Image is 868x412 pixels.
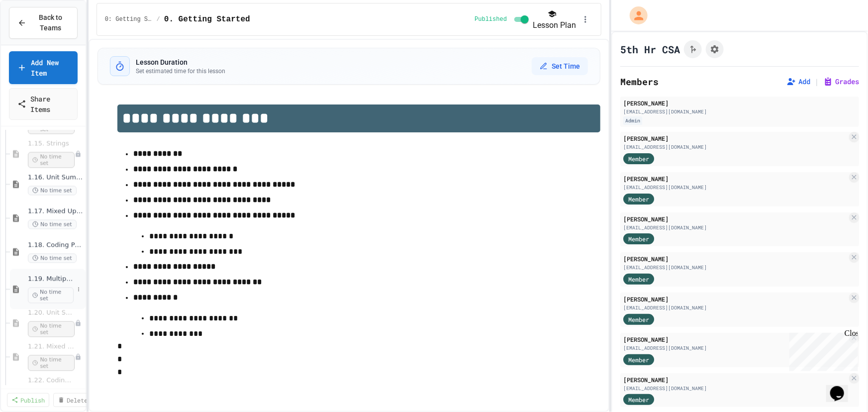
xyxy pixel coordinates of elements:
span: 0. Getting Started [164,13,250,25]
button: Lesson Plan [533,7,576,31]
a: Add New Item [9,51,78,84]
span: Member [628,395,649,404]
h3: Lesson Duration [136,57,225,67]
span: 1.18. Coding Practice 1a (1.1-1.6) [28,241,84,250]
span: 1.20. Unit Summary 1b (1.7-1.15) [28,309,75,317]
div: Admin [623,116,642,125]
span: Member [628,315,649,324]
span: 1.15. Strings [28,140,75,148]
span: Member [628,275,649,284]
span: Published [475,15,507,23]
div: [EMAIL_ADDRESS][DOMAIN_NAME] [623,108,856,115]
div: [EMAIL_ADDRESS][DOMAIN_NAME] [623,184,847,191]
span: No time set [28,288,74,304]
a: Share Items [9,88,78,120]
div: [EMAIL_ADDRESS][DOMAIN_NAME] [623,344,847,352]
div: [EMAIL_ADDRESS][DOMAIN_NAME] [623,264,847,271]
span: 1.19. Multiple Choice Exercises for Unit 1a (1.1-1.6) [28,275,74,284]
span: Member [628,154,649,163]
p: Set estimated time for this lesson [136,67,225,75]
span: No time set [28,152,75,168]
div: [EMAIL_ADDRESS][DOMAIN_NAME] [623,304,847,311]
div: [EMAIL_ADDRESS][DOMAIN_NAME] [623,143,847,151]
span: 1.22. Coding Practice 1b (1.7-1.15) [28,377,75,385]
span: No time set [28,186,77,196]
a: Delete [53,393,92,407]
span: Back to Teams [32,12,69,33]
h2: Members [620,75,659,89]
iframe: chat widget [785,329,858,371]
div: [PERSON_NAME] [623,134,847,143]
div: [EMAIL_ADDRESS][DOMAIN_NAME] [623,224,847,231]
div: [PERSON_NAME] [623,335,847,344]
div: [PERSON_NAME] [623,254,847,263]
h1: 5th Hr CSA [620,42,680,56]
button: Back to Teams [9,7,78,39]
span: Member [628,234,649,243]
span: / [157,15,160,23]
span: 0: Getting Started [105,15,153,23]
span: | [814,76,819,88]
button: Grades [823,77,859,87]
span: Member [628,355,649,364]
div: [PERSON_NAME] [623,214,847,223]
iframe: chat widget [826,372,858,402]
div: Chat with us now!Close [4,4,69,63]
button: Assignment Settings [706,40,724,58]
a: Publish [7,393,49,407]
div: [EMAIL_ADDRESS][DOMAIN_NAME] [623,385,847,392]
div: Unpublished [75,151,82,158]
div: [PERSON_NAME] [623,375,847,384]
div: Content is published and visible to students [475,13,531,25]
button: Set Time [532,57,588,75]
span: Member [628,195,649,204]
div: [PERSON_NAME] [623,99,856,107]
div: My Account [619,4,650,27]
button: Add [786,77,810,87]
span: No time set [28,220,77,229]
span: No time set [28,254,77,263]
span: 1.21. Mixed Up Code Practice 1b (1.7-1.15) [28,343,75,351]
div: [PERSON_NAME] [623,174,847,183]
span: No time set [28,355,75,371]
span: 1.16. Unit Summary 1a (1.1-1.6) [28,174,84,182]
span: No time set [28,321,75,337]
div: Unpublished [75,354,82,361]
button: More options [74,285,84,295]
div: Unpublished [75,320,82,327]
div: [PERSON_NAME] [623,295,847,304]
span: 1.17. Mixed Up Code Practice 1.1-1.6 [28,207,84,216]
button: Click to see fork details [684,40,702,58]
